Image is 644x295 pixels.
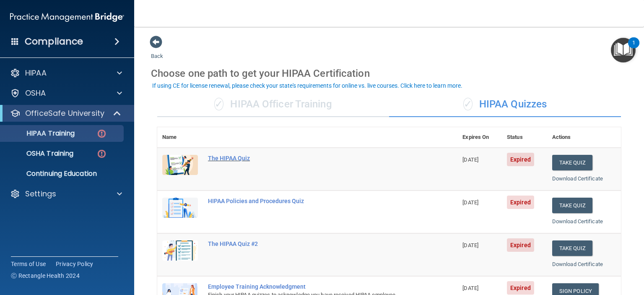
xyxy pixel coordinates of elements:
[56,260,93,268] a: Privacy Policy
[10,9,124,26] img: PMB logo
[462,157,478,163] span: [DATE]
[632,43,635,54] div: 1
[208,240,415,247] div: The HIPAA Quiz #2
[462,199,478,206] span: [DATE]
[552,175,603,182] a: Download Certificate
[25,68,47,78] p: HIPAA
[10,108,122,118] a: OfficeSafe University
[214,98,223,110] span: ✓
[208,283,415,290] div: Employee Training Acknowledgment
[151,61,627,86] div: Choose one path to get your HIPAA Certification
[552,240,592,256] button: Take Quiz
[151,81,464,90] button: If using CE for license renewal, please check your state's requirements for online vs. live cours...
[208,155,415,162] div: The HIPAA Quiz
[157,127,203,148] th: Name
[25,88,46,98] p: OSHA
[96,128,107,139] img: danger-circle.6113f641.png
[96,149,107,159] img: danger-circle.6113f641.png
[463,98,473,110] span: ✓
[25,189,56,199] p: Settings
[208,198,415,204] div: HIPAA Policies and Procedures Quiz
[552,155,592,170] button: Take Quiz
[507,281,534,295] span: Expired
[547,127,621,148] th: Actions
[25,108,104,118] p: OfficeSafe University
[462,242,478,248] span: [DATE]
[389,92,621,117] div: HIPAA Quizzes
[507,196,534,209] span: Expired
[11,272,80,280] span: Ⓒ Rectangle Health 2024
[5,170,120,178] p: Continuing Education
[499,251,634,285] iframe: Drift Widget Chat Controller
[507,153,534,166] span: Expired
[552,218,603,225] a: Download Certificate
[462,285,478,291] span: [DATE]
[611,38,636,63] button: Open Resource Center, 1 new notification
[11,260,46,268] a: Terms of Use
[10,68,122,78] a: HIPAA
[5,129,75,138] p: HIPAA Training
[10,189,122,199] a: Settings
[457,127,502,148] th: Expires On
[157,92,389,117] div: HIPAA Officer Training
[552,198,592,213] button: Take Quiz
[25,36,83,47] h4: Compliance
[10,88,122,98] a: OSHA
[502,127,547,148] th: Status
[152,83,462,89] div: If using CE for license renewal, please check your state's requirements for online vs. live cours...
[5,149,73,158] p: OSHA Training
[151,43,163,59] a: Back
[507,238,534,252] span: Expired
